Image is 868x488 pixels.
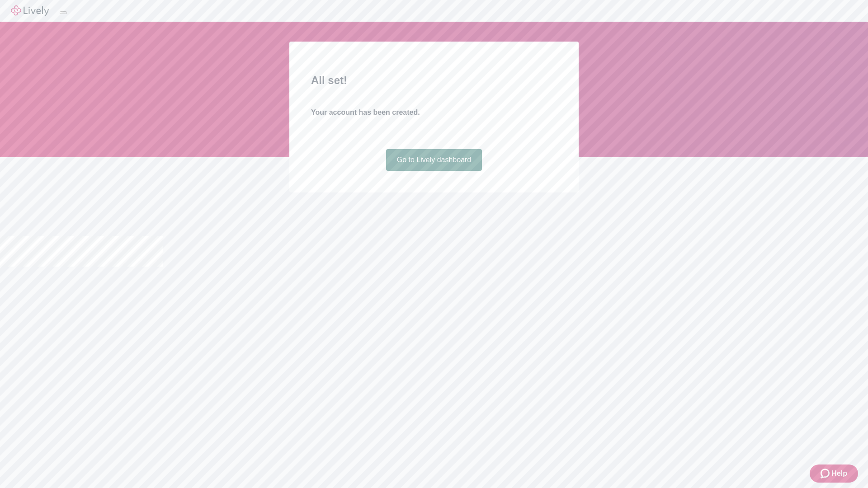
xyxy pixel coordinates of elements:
[311,72,557,89] h2: All set!
[810,465,858,483] button: Zendesk support iconHelp
[386,149,482,171] a: Go to Lively dashboard
[831,468,847,479] span: Help
[11,5,49,16] img: Lively
[821,468,831,479] svg: Zendesk support icon
[311,107,557,118] h4: Your account has been created.
[60,11,67,14] button: Log out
